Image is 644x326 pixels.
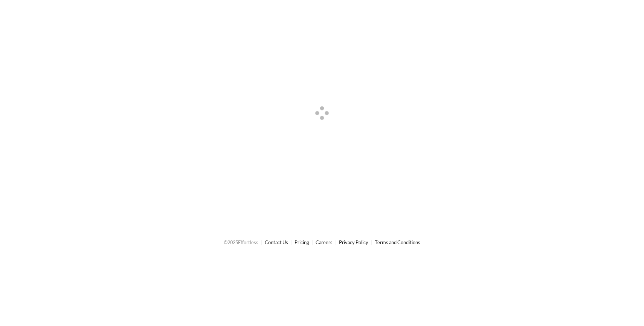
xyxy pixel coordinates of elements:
a: Contact Us [265,239,288,245]
span: © 2025 Effortless [224,239,258,245]
a: Terms and Conditions [375,239,420,245]
a: Pricing [295,239,309,245]
a: Careers [316,239,333,245]
a: Privacy Policy [339,239,368,245]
